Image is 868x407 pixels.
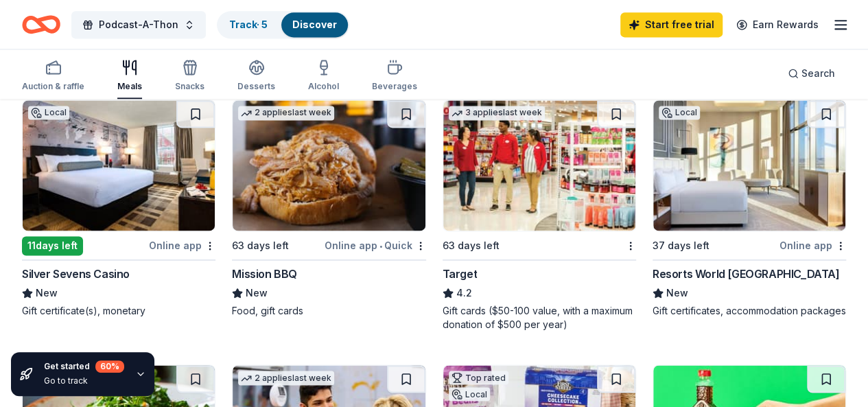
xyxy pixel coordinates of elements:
button: Podcast-A-Thon [71,11,206,38]
a: Discover [292,19,337,30]
span: Search [801,65,835,82]
div: Online app [779,237,846,254]
div: Local [659,106,700,119]
a: Home [22,8,60,40]
div: 2 applies last week [238,371,334,385]
span: New [246,285,268,301]
div: Gift certificates, accommodation packages [653,304,846,318]
div: 63 days left [232,237,289,254]
div: Snacks [175,81,204,92]
div: Gift certificate(s), monetary [22,304,215,318]
div: Silver Sevens Casino [22,266,130,282]
div: Gift cards ($50-100 value, with a maximum donation of $500 per year) [443,304,636,332]
span: 4.2 [456,285,472,301]
button: Search [777,60,846,87]
div: Meals [117,81,142,92]
div: Go to track [44,375,124,386]
div: Alcohol [308,81,339,92]
a: Earn Rewards [728,12,827,37]
button: Alcohol [308,54,339,99]
span: • [379,240,382,251]
div: 37 days left [653,237,709,254]
div: Local [449,387,490,401]
div: 60 % [95,360,124,373]
span: New [666,285,688,301]
div: Online app Quick [325,237,426,254]
div: Resorts World [GEOGRAPHIC_DATA] [653,266,840,282]
div: 2 applies last week [238,106,334,120]
div: Auction & raffle [22,81,84,92]
div: Beverages [372,81,417,92]
div: Target [443,266,478,282]
div: Desserts [237,81,275,92]
button: Meals [117,54,142,99]
img: Image for Mission BBQ [233,100,425,231]
button: Auction & raffle [22,54,84,99]
div: Get started [44,360,124,373]
button: Beverages [372,54,417,99]
span: New [36,285,58,301]
img: Image for Resorts World Las Vegas [653,100,845,231]
a: Track· 5 [229,19,268,30]
button: Snacks [175,54,204,99]
div: 3 applies last week [449,106,545,120]
div: Food, gift cards [232,304,425,318]
img: Image for Silver Sevens Casino [23,100,215,231]
div: Top rated [449,371,508,384]
div: Local [28,106,69,119]
a: Image for Target3 applieslast week63 days leftTarget4.2Gift cards ($50-100 value, with a maximum ... [443,100,636,332]
div: Mission BBQ [232,266,297,282]
div: 63 days left [443,237,500,254]
div: Online app [149,237,215,254]
span: Podcast-A-Thon [99,16,178,33]
img: Image for Target [443,100,635,231]
a: Image for Resorts World Las VegasLocal37 days leftOnline appResorts World [GEOGRAPHIC_DATA]NewGif... [653,100,846,318]
div: 11 days left [22,236,83,255]
button: Track· 5Discover [217,11,349,38]
a: Image for Mission BBQ2 applieslast week63 days leftOnline app•QuickMission BBQNewFood, gift cards [232,100,425,318]
button: Desserts [237,54,275,99]
a: Start free trial [620,12,723,37]
a: Image for Silver Sevens CasinoLocal11days leftOnline appSilver Sevens CasinoNewGift certificate(s... [22,100,215,318]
